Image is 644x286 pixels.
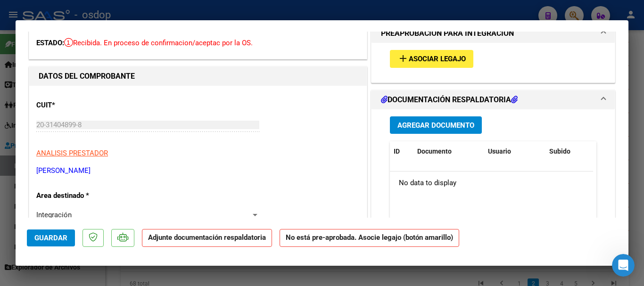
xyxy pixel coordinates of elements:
div: PREAPROBACIÓN PARA INTEGRACION [372,43,615,82]
span: Guardar [34,234,67,242]
p: Area destinado * [36,190,133,201]
datatable-header-cell: Documento [413,141,484,162]
button: Asociar Legajo [390,50,473,67]
datatable-header-cell: Acción [593,141,640,162]
strong: Adjunte documentación respaldatoria [148,233,266,242]
datatable-header-cell: Usuario [484,141,545,162]
strong: No está pre-aprobada. Asocie legajo (botón amarillo) [280,229,459,247]
span: Recibida. En proceso de confirmacion/aceptac por la OS. [64,39,253,47]
span: Integración [36,211,72,219]
h1: PREAPROBACIÓN PARA INTEGRACION [381,28,514,39]
span: ANALISIS PRESTADOR [36,149,108,157]
mat-expansion-panel-header: PREAPROBACIÓN PARA INTEGRACION [372,24,615,43]
h1: DOCUMENTACIÓN RESPALDATORIA [381,94,518,106]
iframe: Intercom live chat [612,254,635,277]
span: ID [394,147,400,155]
span: Documento [417,147,452,155]
span: Agregar Documento [397,121,474,130]
button: Guardar [27,229,75,246]
span: Asociar Legajo [409,55,466,64]
mat-icon: add [397,53,409,64]
datatable-header-cell: Subido [545,141,593,162]
p: [PERSON_NAME] [36,165,360,176]
div: No data to display [390,172,593,195]
span: Usuario [488,147,511,155]
span: ESTADO: [36,39,64,47]
p: CUIT [36,100,133,111]
span: Subido [549,147,570,155]
mat-expansion-panel-header: DOCUMENTACIÓN RESPALDATORIA [372,90,615,109]
button: Agregar Documento [390,116,482,134]
strong: DATOS DEL COMPROBANTE [39,72,135,81]
datatable-header-cell: ID [390,141,413,162]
